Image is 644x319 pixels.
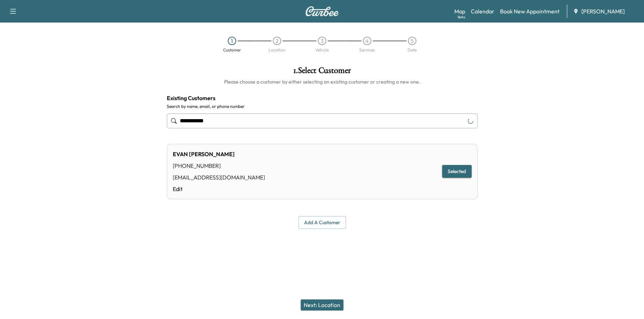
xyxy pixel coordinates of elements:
[269,48,285,52] div: Location
[442,165,472,178] button: Selected
[173,161,265,170] div: [PHONE_NUMBER]
[167,66,478,78] h1: 1 . Select Customer
[223,48,241,52] div: Customer
[454,7,465,16] a: MapBeta
[173,150,265,158] div: EVAN [PERSON_NAME]
[408,48,417,52] div: Date
[173,185,265,193] a: Edit
[318,37,326,45] div: 3
[581,7,625,16] span: [PERSON_NAME]
[273,37,281,45] div: 2
[408,37,416,45] div: 5
[167,78,478,85] h6: Please choose a customer by either selecting an existing customer or creating a new one.
[359,48,375,52] div: Services
[305,6,339,16] img: Curbee Logo
[458,14,465,20] div: Beta
[363,37,371,45] div: 4
[173,173,265,182] div: [EMAIL_ADDRESS][DOMAIN_NAME]
[500,7,560,16] a: Book New Appointment
[301,299,343,311] button: Next: Location
[471,7,494,16] a: Calendar
[167,94,478,102] h4: Existing Customers
[298,216,346,229] button: Add a customer
[315,48,329,52] div: Vehicle
[228,37,236,45] div: 1
[167,104,478,109] label: Search by name, email, or phone number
